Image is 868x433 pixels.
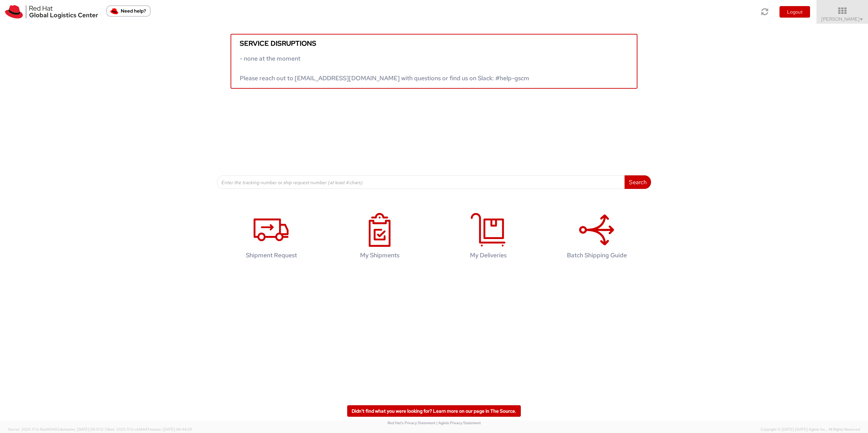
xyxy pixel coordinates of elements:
[821,16,864,22] span: [PERSON_NAME]
[436,420,481,425] a: | Agistix Privacy Statement
[347,405,521,417] a: Didn't find what you were looking for? Learn more on our page in The Source.
[336,252,423,259] h4: My Shipments
[105,427,192,432] span: Client: 2025.17.0-cb14447
[231,34,637,89] a: Service disruptions - none at the moment Please reach out to [EMAIL_ADDRESS][DOMAIN_NAME] with qu...
[217,175,625,189] input: Enter the tracking number or ship request number (at least 4 chars)
[553,252,640,259] h4: Batch Shipping Guide
[437,206,539,269] a: My Deliveries
[228,252,315,259] h4: Shipment Request
[8,427,104,432] span: Server: 2025.17.0-16a969492de
[150,427,192,432] span: master, [DATE] 08:44:05
[106,5,151,17] button: Need help?
[625,175,651,189] button: Search
[780,6,810,18] button: Logout
[546,206,648,269] a: Batch Shipping Guide
[240,40,628,47] h5: Service disruptions
[240,55,529,82] span: - none at the moment Please reach out to [EMAIL_ADDRESS][DOMAIN_NAME] with questions or find us o...
[445,252,532,259] h4: My Deliveries
[860,17,864,22] span: ▼
[220,206,322,269] a: Shipment Request
[761,427,860,432] span: Copyright © [DATE]-[DATE] Agistix Inc., All Rights Reserved
[5,5,98,19] img: rh-logistics-00dfa346123c4ec078e1.svg
[329,206,431,269] a: My Shipments
[388,420,435,425] a: Red Hat's Privacy Statement
[64,427,104,432] span: master, [DATE] 09:51:12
